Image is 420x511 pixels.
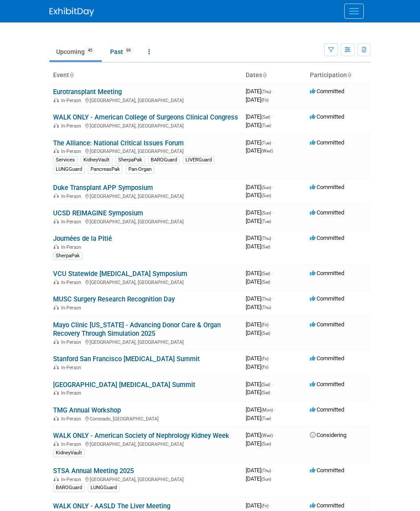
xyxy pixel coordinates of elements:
img: In-Person Event [54,441,59,446]
span: (Mon) [261,408,273,412]
span: - [272,139,274,146]
a: WALK ONLY - American Society of Nephrology Kidney Week [53,432,229,440]
span: - [272,113,273,120]
span: Committed [310,88,344,95]
span: [DATE] [246,475,271,482]
span: [DATE] [246,330,270,336]
span: - [274,432,276,438]
span: Committed [310,502,344,509]
span: - [272,88,274,95]
a: Sort by Event Name [69,71,74,78]
span: [DATE] [246,218,271,224]
img: In-Person Event [54,98,59,102]
img: In-Person Event [54,305,59,309]
span: In-Person [61,98,84,103]
div: BAROGuard [53,484,85,492]
img: In-Person Event [54,123,59,128]
img: In-Person Event [54,194,59,198]
img: In-Person Event [54,390,59,395]
a: MUSC Surgery Research Recognition Day [53,295,175,303]
span: (Sun) [261,441,271,446]
span: (Sun) [261,477,271,482]
span: [DATE] [246,295,274,302]
span: Committed [310,235,344,241]
a: Eurotransplant Meeting [53,88,122,96]
div: [GEOGRAPHIC_DATA], [GEOGRAPHIC_DATA] [53,147,239,154]
span: [DATE] [246,96,268,103]
a: [GEOGRAPHIC_DATA] [MEDICAL_DATA] Summit [53,381,195,389]
img: In-Person Event [54,365,59,369]
a: Sort by Start Date [262,71,267,78]
img: In-Person Event [54,339,59,344]
span: (Thu) [261,468,271,473]
div: SherpaPak [115,156,145,164]
span: [DATE] [246,406,276,413]
span: [DATE] [246,209,274,216]
span: [DATE] [246,304,271,310]
span: - [272,467,274,474]
a: STSA Annual Meeting 2025 [53,467,134,475]
span: - [274,406,276,413]
th: Participation [306,68,371,83]
span: (Thu) [261,305,271,310]
div: [GEOGRAPHIC_DATA], [GEOGRAPHIC_DATA] [53,192,239,199]
span: Committed [310,467,344,474]
span: 99 [124,47,133,54]
div: KidneyVault [53,449,85,457]
div: PancreasPak [88,165,123,173]
span: (Fri) [261,98,268,103]
span: (Sat) [261,390,270,395]
div: [GEOGRAPHIC_DATA], [GEOGRAPHIC_DATA] [53,96,239,103]
span: In-Person [61,365,84,371]
div: [GEOGRAPHIC_DATA], [GEOGRAPHIC_DATA] [53,218,239,225]
img: In-Person Event [54,244,59,249]
span: [DATE] [246,467,274,474]
span: (Sat) [261,382,270,387]
a: The Alliance: National Critical Issues Forum [53,139,184,147]
img: In-Person Event [54,219,59,223]
span: (Tue) [261,416,271,421]
span: In-Person [61,244,84,250]
a: Mayo Clinic [US_STATE] - Advancing Donor Care & Organ Recovery Through Simulation 2025 [53,321,221,338]
span: In-Person [61,123,84,129]
div: Services [53,156,78,164]
a: UCSD REIMAGINE Symposium [53,209,143,217]
a: Journées de la Pitié [53,235,112,243]
div: [GEOGRAPHIC_DATA], [GEOGRAPHIC_DATA] [53,338,239,345]
span: [DATE] [246,389,270,396]
span: [DATE] [246,139,274,146]
span: (Wed) [261,148,273,153]
div: Coronado, [GEOGRAPHIC_DATA] [53,415,239,422]
span: - [270,321,271,328]
span: In-Person [61,390,84,396]
span: [DATE] [246,113,273,120]
span: (Sun) [261,185,271,190]
a: Past99 [103,43,140,60]
span: (Sat) [261,280,270,284]
span: In-Person [61,441,84,447]
span: (Tue) [261,140,271,145]
span: (Tue) [261,123,271,128]
span: - [270,355,271,362]
span: (Thu) [261,89,271,94]
span: In-Person [61,219,84,225]
a: Sort by Participation Type [347,71,351,78]
div: [GEOGRAPHIC_DATA], [GEOGRAPHIC_DATA] [53,475,239,482]
a: Upcoming45 [49,43,102,60]
span: Committed [310,355,344,362]
span: - [272,295,274,302]
span: Committed [310,139,344,146]
div: LUNGGuard [88,484,119,492]
div: Pan-Organ [126,165,154,173]
span: (Thu) [261,236,271,241]
span: [DATE] [246,147,273,154]
a: Duke Transplant APP Symposium [53,184,153,192]
span: [DATE] [246,243,270,250]
div: KidneyVault [81,156,112,164]
span: Committed [310,184,344,190]
span: (Sun) [261,210,271,215]
span: In-Person [61,148,84,154]
span: (Sat) [261,115,270,120]
span: (Sun) [261,193,271,198]
span: [DATE] [246,270,273,276]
